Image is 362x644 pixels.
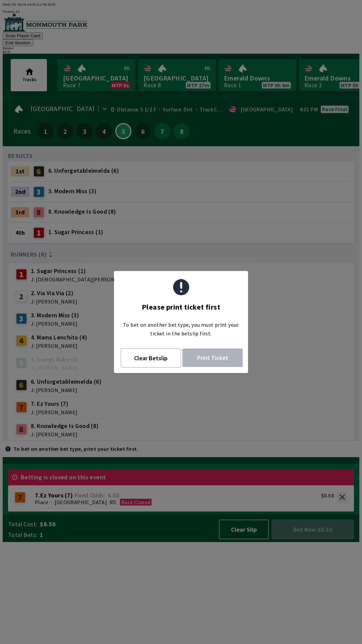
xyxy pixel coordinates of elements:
button: Clear Betslip [121,348,181,368]
div: Please print ticket first [142,299,220,315]
div: To bet on another bet type, you must print your ticket in the betslip first. [114,315,248,343]
span: Clear Betslip [129,354,173,362]
button: Print Ticket [182,348,243,367]
span: Print Ticket [190,354,235,362]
